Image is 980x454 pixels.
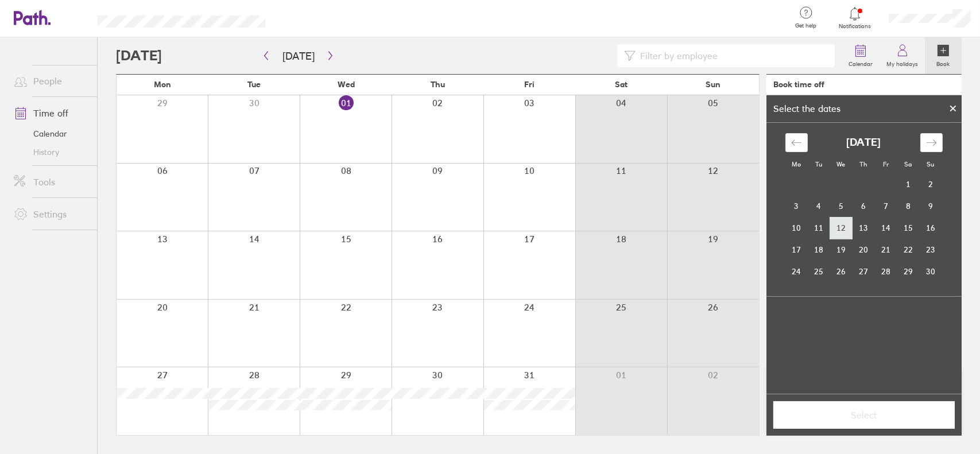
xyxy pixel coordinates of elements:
td: Choose Monday, November 3, 2025 as your check-in date. It’s available. [785,195,808,217]
div: Book time off [773,80,824,89]
small: Mo [792,160,801,168]
span: Mon [154,80,171,89]
td: Choose Friday, November 28, 2025 as your check-in date. It’s available. [875,261,897,282]
td: Choose Friday, November 7, 2025 as your check-in date. It’s available. [875,195,897,217]
label: Calendar [842,57,880,68]
td: Choose Saturday, November 8, 2025 as your check-in date. It’s available. [897,195,920,217]
td: Choose Thursday, November 27, 2025 as your check-in date. It’s available. [853,261,875,282]
td: Choose Saturday, November 1, 2025 as your check-in date. It’s available. [897,173,920,195]
td: Choose Wednesday, November 12, 2025 as your check-in date. It’s available. [830,217,853,239]
td: Choose Saturday, November 15, 2025 as your check-in date. It’s available. [897,217,920,239]
td: Choose Saturday, November 22, 2025 as your check-in date. It’s available. [897,239,920,261]
small: Sa [905,160,912,168]
span: Sat [615,80,627,89]
a: Settings [5,203,97,226]
span: Fri [524,80,534,89]
a: Calendar [5,125,97,143]
small: We [837,160,846,168]
td: Choose Tuesday, November 18, 2025 as your check-in date. It’s available. [808,239,830,261]
div: Move backward to switch to the previous month. [785,133,808,152]
span: Thu [431,80,445,89]
a: My holidays [880,37,925,74]
div: Move forward to switch to the next month. [920,133,943,152]
a: Calendar [842,37,880,74]
button: Select [773,401,955,429]
td: Choose Thursday, November 13, 2025 as your check-in date. It’s available. [853,217,875,239]
td: Choose Saturday, November 29, 2025 as your check-in date. It’s available. [897,261,920,282]
div: Calendar [773,123,955,296]
label: My holidays [880,57,925,68]
span: Select [781,410,947,420]
strong: [DATE] [846,137,881,149]
a: Notifications [836,6,874,30]
a: People [5,69,97,92]
input: Filter by employee [636,45,828,67]
td: Choose Tuesday, November 25, 2025 as your check-in date. It’s available. [808,261,830,282]
a: History [5,143,97,161]
small: Fr [883,160,889,168]
span: Get help [788,22,825,29]
small: Tu [815,160,822,168]
td: Choose Thursday, November 6, 2025 as your check-in date. It’s available. [853,195,875,217]
td: Choose Tuesday, November 4, 2025 as your check-in date. It’s available. [808,195,830,217]
td: Choose Wednesday, November 5, 2025 as your check-in date. It’s available. [830,195,853,217]
a: Book [925,37,962,74]
td: Choose Sunday, November 9, 2025 as your check-in date. It’s available. [920,195,942,217]
span: Tue [247,80,261,89]
span: Notifications [836,23,874,30]
button: [DATE] [273,46,324,65]
td: Choose Sunday, November 23, 2025 as your check-in date. It’s available. [920,239,942,261]
td: Choose Monday, November 10, 2025 as your check-in date. It’s available. [785,217,808,239]
label: Book [930,57,957,68]
td: Choose Thursday, November 20, 2025 as your check-in date. It’s available. [853,239,875,261]
a: Tools [5,170,97,193]
td: Choose Wednesday, November 19, 2025 as your check-in date. It’s available. [830,239,853,261]
td: Choose Friday, November 14, 2025 as your check-in date. It’s available. [875,217,897,239]
td: Choose Friday, November 21, 2025 as your check-in date. It’s available. [875,239,897,261]
td: Choose Sunday, November 30, 2025 as your check-in date. It’s available. [920,261,942,282]
td: Choose Monday, November 24, 2025 as your check-in date. It’s available. [785,261,808,282]
td: Choose Wednesday, November 26, 2025 as your check-in date. It’s available. [830,261,853,282]
td: Choose Sunday, November 2, 2025 as your check-in date. It’s available. [920,173,942,195]
span: Sun [706,80,721,89]
td: Choose Monday, November 17, 2025 as your check-in date. It’s available. [785,239,808,261]
div: Select the dates [766,103,847,114]
small: Th [860,160,867,168]
a: Time off [5,102,97,125]
td: Choose Tuesday, November 11, 2025 as your check-in date. It’s available. [808,217,830,239]
span: Wed [338,80,355,89]
small: Su [927,160,935,168]
td: Choose Sunday, November 16, 2025 as your check-in date. It’s available. [920,217,942,239]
